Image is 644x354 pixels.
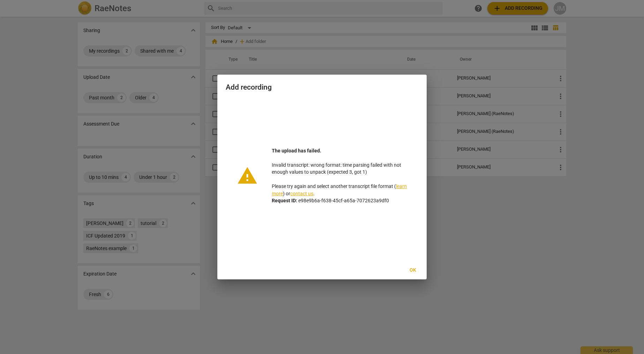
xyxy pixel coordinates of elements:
p: Invalid transcript: wrong format: time parsing failed with not enough values to unpack (expected ... [272,147,407,204]
a: learn more [272,183,407,196]
h2: Add recording [226,83,418,92]
a: contact us [290,191,313,196]
b: The upload has failed. [272,148,321,153]
b: Request ID: [272,198,297,203]
span: Ok [407,267,418,274]
span: warning [237,165,258,186]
